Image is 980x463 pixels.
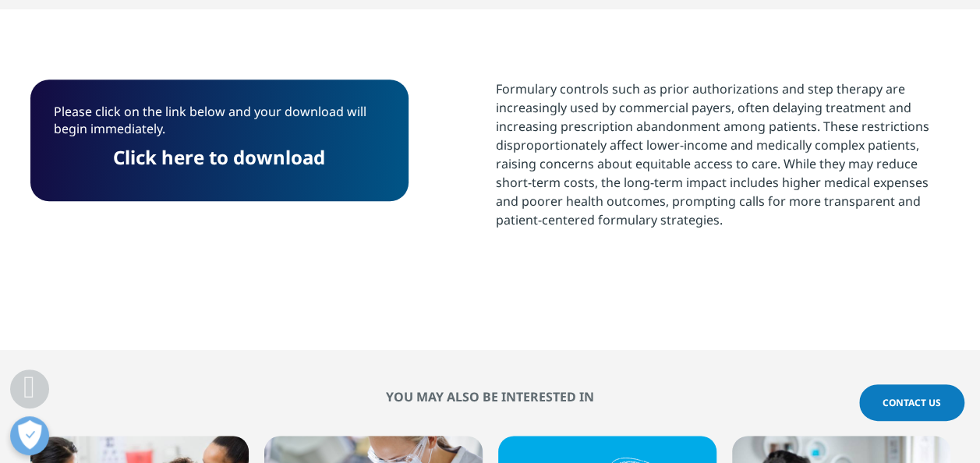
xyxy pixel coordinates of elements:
p: Formulary controls such as prior authorizations and step therapy are increasingly used by commerc... [496,80,950,241]
a: Click here to download [113,144,325,170]
span: Contact Us [883,396,941,409]
a: Contact Us [859,384,964,421]
p: Please click on the link below and your download will begin immediately. [54,103,385,149]
h2: You may also be interested in [30,389,950,405]
button: Open Preferences [10,416,49,455]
